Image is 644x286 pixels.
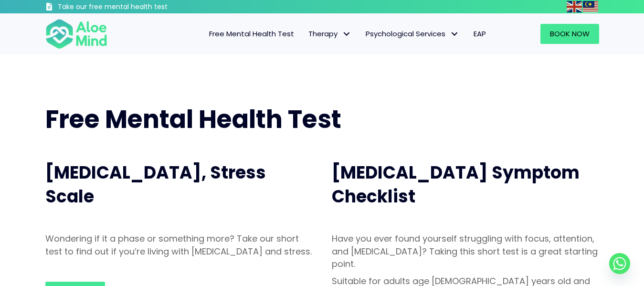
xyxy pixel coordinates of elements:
[45,102,341,137] span: Free Mental Health Test
[301,24,359,44] a: TherapyTherapy: submenu
[45,2,219,13] a: Take our free mental health test
[332,233,599,270] p: Have you ever found yourself struggling with focus, attention, and [MEDICAL_DATA]? Taking this sh...
[45,160,266,209] span: [MEDICAL_DATA], Stress Scale
[550,29,590,39] span: Book Now
[308,29,351,39] span: Therapy
[332,160,580,209] span: [MEDICAL_DATA] Symptom Checklist
[448,27,462,41] span: Psychological Services: submenu
[340,27,354,41] span: Therapy: submenu
[58,2,219,12] h3: Take our free mental health test
[45,233,313,257] p: Wondering if it a phase or something more? Take our short test to find out if you’re living with ...
[366,29,459,39] span: Psychological Services
[609,253,630,274] a: Whatsapp
[209,29,294,39] span: Free Mental Health Test
[583,1,598,12] img: ms
[567,1,582,12] img: en
[567,1,583,12] a: English
[540,24,599,44] a: Book Now
[466,24,493,44] a: EAP
[45,18,107,50] img: Aloe mind Logo
[202,24,301,44] a: Free Mental Health Test
[359,24,466,44] a: Psychological ServicesPsychological Services: submenu
[583,1,599,12] a: Malay
[474,29,486,39] span: EAP
[120,24,493,44] nav: Menu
